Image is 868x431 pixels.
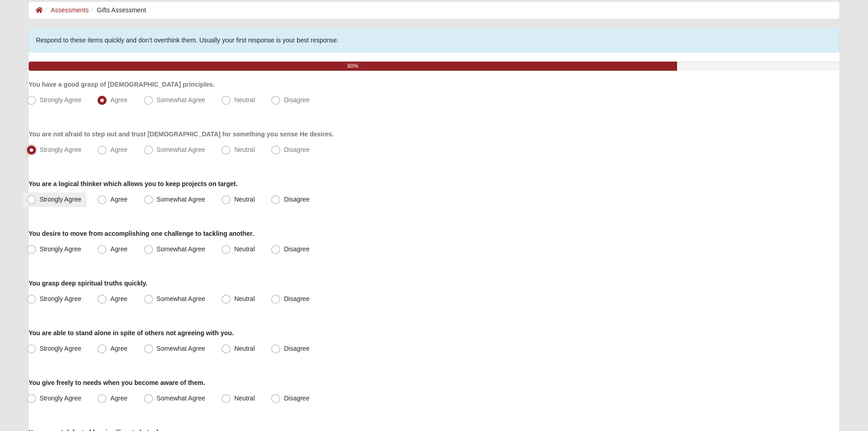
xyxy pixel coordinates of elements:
[29,378,205,387] label: You give freely to needs when you become aware of them.
[40,96,82,104] span: Strongly Agree
[284,96,309,104] span: Disagree
[284,196,309,203] span: Disagree
[234,245,255,253] span: Neutral
[40,146,82,153] span: Strongly Agree
[157,96,205,104] span: Somewhat Agree
[29,328,234,338] label: You are able to stand alone in spite of others not agreeing with you.
[40,196,82,203] span: Strongly Agree
[110,146,127,153] span: Agree
[234,295,255,302] span: Neutral
[157,196,205,203] span: Somewhat Agree
[157,146,205,153] span: Somewhat Agree
[110,295,127,302] span: Agree
[110,96,127,104] span: Agree
[29,279,148,288] label: You grasp deep spiritual truths quickly.
[284,245,309,253] span: Disagree
[29,62,678,71] div: 80%
[29,229,254,238] label: You desire to move from accomplishing one challenge to tackling another.
[89,5,146,15] li: Gifts Assessment
[40,245,82,253] span: Strongly Agree
[110,245,127,253] span: Agree
[284,345,309,352] span: Disagree
[157,245,205,253] span: Somewhat Agree
[284,146,309,153] span: Disagree
[234,146,255,153] span: Neutral
[157,395,205,402] span: Somewhat Agree
[29,80,215,89] label: You have a good grasp of [DEMOGRAPHIC_DATA] principles.
[40,395,82,402] span: Strongly Agree
[157,295,205,302] span: Somewhat Agree
[234,345,255,352] span: Neutral
[51,6,88,14] a: Assessments
[40,345,82,352] span: Strongly Agree
[284,395,309,402] span: Disagree
[36,36,339,44] span: Respond to these items quickly and don’t overthink them. Usually your first response is your best...
[110,345,127,352] span: Agree
[110,395,127,402] span: Agree
[110,196,127,203] span: Agree
[29,179,238,188] label: You are a logical thinker which allows you to keep projects on target.
[40,295,82,302] span: Strongly Agree
[157,345,205,352] span: Somewhat Agree
[234,395,255,402] span: Neutral
[29,130,334,139] label: You are not afraid to step out and trust [DEMOGRAPHIC_DATA] for something you sense He desires.
[284,295,309,302] span: Disagree
[234,96,255,104] span: Neutral
[234,196,255,203] span: Neutral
